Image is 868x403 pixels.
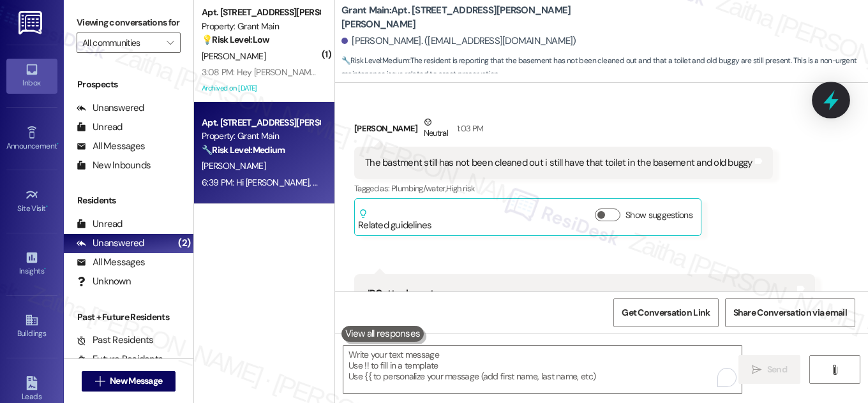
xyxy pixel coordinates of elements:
button: Get Conversation Link [613,298,718,327]
i:  [830,365,839,375]
div: The bastment still has not been cleaned out i still have that toilet in the basement and old buggy [365,156,752,170]
span: Plumbing/water , [391,183,446,194]
span: • [44,265,46,274]
div: [PERSON_NAME] [354,115,773,147]
strong: 🔧 Risk Level: Medium [202,144,285,156]
div: Unread [77,217,123,231]
span: High risk [446,183,475,194]
div: 1:03 PM [454,122,483,135]
div: Past + Future Residents [64,311,193,324]
input: All communities [82,33,160,53]
div: Property: Grant Main [202,20,320,33]
div: Neutral [421,115,451,142]
label: Show suggestions [625,209,692,222]
div: (2) [175,233,193,253]
i:  [752,365,761,375]
div: [PERSON_NAME]. ([EMAIL_ADDRESS][DOMAIN_NAME]) [341,34,576,48]
span: • [46,202,48,211]
button: Send [738,355,800,384]
div: Unanswered [77,101,144,115]
span: Send [767,363,787,376]
div: Unknown [77,275,131,288]
b: JPG attachment [365,287,434,300]
div: Unread [77,121,123,134]
div: All Messages [77,140,145,153]
a: Buildings [6,309,57,344]
span: [PERSON_NAME] [202,50,266,62]
button: Share Conversation via email [725,298,855,327]
div: Unanswered [77,237,144,250]
div: Property: Grant Main [202,129,320,143]
b: Grant Main: Apt. [STREET_ADDRESS][PERSON_NAME][PERSON_NAME] [341,4,597,31]
button: New Message [82,371,176,392]
a: Inbox [6,59,57,93]
a: Site Visit • [6,184,57,219]
i:  [95,376,105,386]
div: Past Residents [77,333,154,347]
div: Future Residents [77,353,163,366]
strong: 💡 Risk Level: Low [202,34,269,45]
div: Tagged as: [354,179,773,198]
span: Get Conversation Link [622,306,710,319]
span: : The resident is reporting that the basement has not been cleaned out and that a toilet and old ... [341,54,868,82]
label: Viewing conversations for [77,13,181,33]
span: [PERSON_NAME] [202,160,266,172]
div: 3:08 PM: Hey [PERSON_NAME] is there any way I can talk to someone from the property team on the p... [202,66,641,78]
span: • [57,140,59,149]
textarea: To enrich screen reader interactions, please activate Accessibility in Grammarly extension settings [343,346,742,393]
strong: 🔧 Risk Level: Medium [341,55,409,66]
div: All Messages [77,256,145,269]
div: Archived on [DATE] [200,80,321,96]
div: Apt. [STREET_ADDRESS][PERSON_NAME] [202,6,320,19]
a: Insights • [6,247,57,281]
img: ResiDesk Logo [19,11,45,34]
div: Residents [64,194,193,207]
i:  [167,38,174,48]
span: New Message [110,374,162,388]
div: Prospects [64,78,193,91]
div: New Inbounds [77,159,151,172]
span: Share Conversation via email [733,306,847,319]
div: Apt. [STREET_ADDRESS][PERSON_NAME][PERSON_NAME] [202,116,320,129]
div: Related guidelines [358,209,432,232]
